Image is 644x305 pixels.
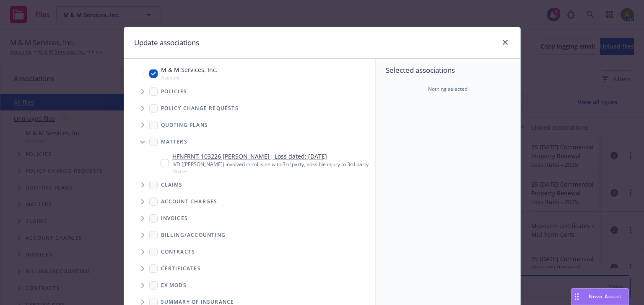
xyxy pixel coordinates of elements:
[161,89,187,94] span: Policies
[161,123,208,128] span: Quoting plans
[161,106,239,111] span: Policy change requests
[589,293,622,300] span: Nova Assist
[161,74,218,81] span: Account
[500,37,510,47] a: close
[161,182,183,187] span: Claims
[571,289,582,305] div: Drag to move
[571,288,629,305] button: Nova Assist
[161,249,195,254] span: Contracts
[161,216,188,221] span: Invoices
[172,161,369,168] div: IVD ([PERSON_NAME]) involved in collision with 3rd party, possible injury to 3rd party
[161,266,201,271] span: Certificates
[161,199,218,204] span: Account charges
[428,85,467,93] span: Nothing selected
[124,64,375,226] div: Tree Example
[172,168,369,175] span: Matter
[134,37,199,48] h1: Update associations
[161,139,187,144] span: Matters
[161,283,187,288] span: Ex Mods
[172,152,369,161] a: HFNFRNT-103226 [PERSON_NAME] , Loss dated: [DATE]
[161,65,218,74] span: M & M Services, Inc.
[161,233,226,238] span: Billing/Accounting
[161,300,234,305] span: Summary of insurance
[386,65,510,75] span: Selected associations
